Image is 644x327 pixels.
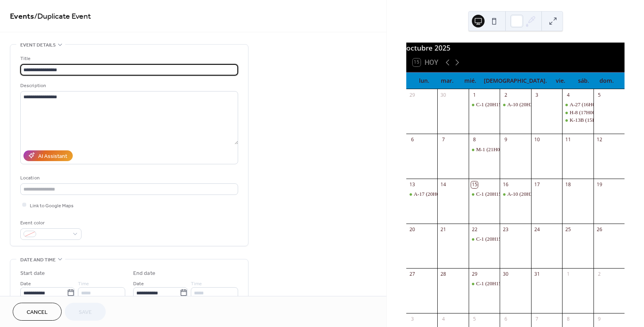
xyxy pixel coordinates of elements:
[409,315,416,322] div: 3
[502,226,509,233] div: 23
[476,280,519,287] div: C-1 (20H15-21H45)
[409,226,416,233] div: 20
[471,181,478,188] div: 15
[471,315,478,322] div: 5
[20,269,45,278] div: Start date
[596,271,603,278] div: 2
[27,308,48,317] span: Cancel
[13,303,62,321] button: Cancel
[533,271,540,278] div: 31
[562,117,593,124] div: K-13B (15H00 - 16H00)
[533,91,540,98] div: 3
[20,41,56,49] span: Event details
[565,136,572,143] div: 11
[502,136,509,143] div: 9
[476,101,519,108] div: C-1 (20H15-21H45)
[471,136,478,143] div: 8
[440,136,447,143] div: 7
[409,136,416,143] div: 6
[133,279,144,288] span: Date
[20,82,237,90] div: Description
[595,72,618,89] div: dom.
[471,91,478,98] div: 1
[596,315,603,322] div: 9
[533,136,540,143] div: 10
[20,174,237,182] div: Location
[469,191,500,198] div: C-1 (20H15-21H45)
[570,101,618,108] div: A-27 (16H00 - 17H00)
[471,271,478,278] div: 29
[507,101,553,108] div: A-10 (20H30-22H00)
[20,279,31,288] span: Date
[500,191,531,198] div: A-10 (20H30-22H00)
[502,315,509,322] div: 6
[440,271,447,278] div: 28
[562,101,593,108] div: A-27 (16H00 - 17H00)
[596,91,603,98] div: 5
[34,9,91,24] span: / Duplicate Event
[20,219,80,227] div: Event color
[507,191,553,198] div: A-10 (20H30-22H00)
[476,191,519,198] div: C-1 (20H15-21H45)
[440,315,447,322] div: 4
[30,201,74,210] span: Link to Google Maps
[565,181,572,188] div: 18
[482,72,549,89] div: [DEMOGRAPHIC_DATA].
[409,181,416,188] div: 13
[565,91,572,98] div: 4
[20,54,237,63] div: Title
[133,269,155,278] div: End date
[596,136,603,143] div: 12
[469,101,500,108] div: C-1 (20H15-21H45)
[565,271,572,278] div: 1
[78,279,89,288] span: Time
[440,91,447,98] div: 30
[570,109,615,116] div: H-8 (17H00 - 18H00)
[440,226,447,233] div: 21
[409,271,416,278] div: 27
[565,226,572,233] div: 25
[533,226,540,233] div: 24
[414,191,460,198] div: A-17 (20H00-22H00)
[500,101,531,108] div: A-10 (20H30-22H00)
[533,315,540,322] div: 7
[476,236,519,243] div: C-1 (20H15-21H45)
[436,72,459,89] div: mar.
[413,72,436,89] div: lun.
[10,9,34,24] a: Events
[549,72,572,89] div: vie.
[459,72,482,89] div: mié.
[502,271,509,278] div: 30
[533,181,540,188] div: 17
[469,280,500,287] div: C-1 (20H15-21H45)
[38,152,67,160] div: AI Assistant
[502,91,509,98] div: 2
[406,43,625,53] div: octubre 2025
[471,226,478,233] div: 22
[469,146,500,153] div: M-1 (21H00-22H00)
[565,315,572,322] div: 8
[596,226,603,233] div: 26
[502,181,509,188] div: 16
[20,256,56,264] span: Date and time
[191,279,202,288] span: Time
[409,91,416,98] div: 29
[570,117,622,124] div: K-13B (15H00 - 16H00)
[440,181,447,188] div: 14
[596,181,603,188] div: 19
[469,236,500,243] div: C-1 (20H15-21H45)
[406,191,437,198] div: A-17 (20H00-22H00)
[562,109,593,116] div: H-8 (17H00 - 18H00)
[572,72,595,89] div: sáb.
[23,150,73,161] button: AI Assistant
[476,146,520,153] div: M-1 (21H00-22H00)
